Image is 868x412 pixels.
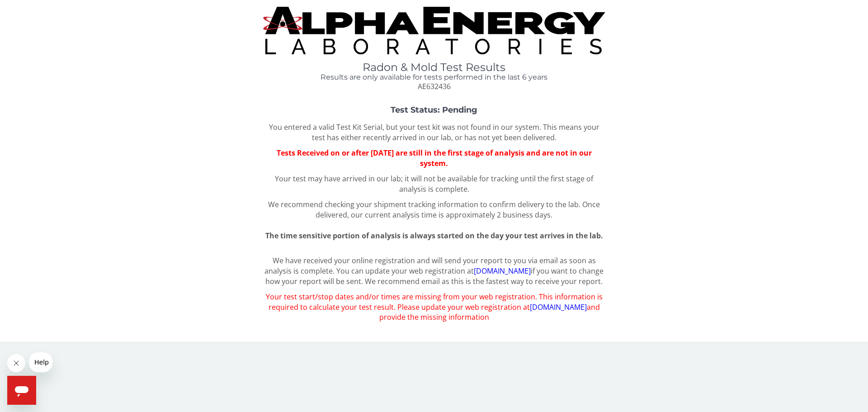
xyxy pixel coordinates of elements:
[263,62,605,73] h1: Radon & Mold Test Results
[263,256,605,287] p: We have received your online registration and will send your report to you via email as soon as a...
[7,376,36,405] iframe: Button to launch messaging window
[7,354,25,372] iframe: Close message
[268,199,580,209] span: We recommend checking your shipment tracking information to confirm delivery to the lab.
[263,292,605,323] p: Your test start/stop dates and/or times are missing from your web registration. This information ...
[418,81,451,91] span: AE632436
[265,231,603,241] span: The time sensitive portion of analysis is always started on the day your test arrives in the lab.
[263,174,605,194] p: Your test may have arrived in our lab; it will not be available for tracking until the first stag...
[263,7,605,54] img: TightCrop.jpg
[29,352,52,372] iframe: Message from company
[263,122,605,143] p: You entered a valid Test Kit Serial, but your test kit was not found in our system. This means yo...
[263,73,605,81] h4: Results are only available for tests performed in the last 6 years
[474,266,531,276] a: [DOMAIN_NAME]
[316,199,600,220] span: Once delivered, our current analysis time is approximately 2 business days.
[530,302,587,312] a: [DOMAIN_NAME]
[277,148,592,168] span: Tests Received on or after [DATE] are still in the first stage of analysis and are not in our sys...
[391,105,477,115] strong: Test Status: Pending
